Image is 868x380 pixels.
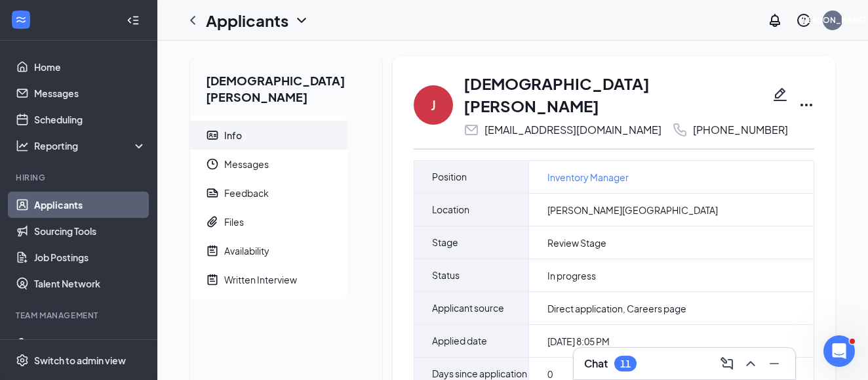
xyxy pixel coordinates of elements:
div: Onboarding [34,336,135,349]
svg: QuestionInfo [796,12,812,28]
svg: ChevronUp [743,356,759,371]
a: Applicants [34,192,146,218]
div: Feedback [224,186,269,200]
span: Review Stage [547,236,606,249]
h3: Chat [584,356,608,371]
div: Reporting [34,139,147,152]
svg: WorkstreamLogo [14,13,28,26]
div: Info [224,129,242,142]
a: Job Postings [34,244,146,270]
svg: Analysis [16,139,29,152]
h2: [DEMOGRAPHIC_DATA][PERSON_NAME] [190,56,382,116]
svg: Email [464,122,479,138]
div: 11 [620,358,631,369]
a: Talent Network [34,270,146,297]
svg: ContactCard [206,129,219,142]
svg: ComposeMessage [719,356,735,371]
span: In progress [547,269,596,282]
a: Home [34,54,146,80]
div: [PERSON_NAME] [799,14,867,26]
span: Applied date [432,325,487,357]
a: Messages [34,80,146,106]
svg: Ellipses [799,97,814,113]
a: NoteActiveAvailability [190,236,347,265]
span: Stage [432,226,458,259]
a: Inventory Manager [547,170,629,184]
svg: Settings [16,354,29,367]
iframe: Intercom live chat [823,335,855,367]
a: NoteActiveWritten Interview [190,265,347,294]
div: [EMAIL_ADDRESS][DOMAIN_NAME] [484,123,661,137]
span: Location [432,194,469,226]
button: ChevronUp [740,353,761,374]
div: Files [224,215,244,228]
svg: Phone [672,122,688,138]
div: [PHONE_NUMBER] [693,123,788,137]
svg: NoteActive [206,273,219,286]
svg: NoteActive [206,244,219,257]
a: ContactCardInfo [190,121,347,150]
svg: Paperclip [206,215,219,228]
svg: Clock [206,158,219,171]
svg: ChevronDown [294,12,309,28]
span: [PERSON_NAME][GEOGRAPHIC_DATA] [547,203,718,217]
div: Availability [224,244,269,257]
a: PaperclipFiles [190,207,347,236]
a: ClockMessages [190,150,347,179]
button: Minimize [764,353,785,374]
svg: UserCheck [16,336,29,349]
div: Hiring [16,172,144,183]
h1: Applicants [206,9,288,32]
div: Written Interview [224,273,297,286]
span: Position [432,161,467,193]
div: J [431,96,436,114]
svg: ChevronLeft [185,12,201,28]
svg: Collapse [127,14,140,27]
a: ReportFeedback [190,179,347,207]
a: Scheduling [34,106,146,133]
svg: Notifications [767,12,783,28]
div: Team Management [16,310,144,321]
span: Messages [224,150,337,179]
svg: Pencil [772,87,788,102]
a: Sourcing Tools [34,218,146,244]
span: Direct application, Careers page [547,302,686,315]
button: ComposeMessage [717,353,738,374]
span: [DATE] 8:05 PM [547,335,610,348]
h1: [DEMOGRAPHIC_DATA][PERSON_NAME] [464,72,767,117]
span: Status [432,259,460,291]
div: Switch to admin view [34,354,126,367]
span: Applicant source [432,292,504,324]
svg: Report [206,186,219,200]
svg: Minimize [766,356,782,371]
